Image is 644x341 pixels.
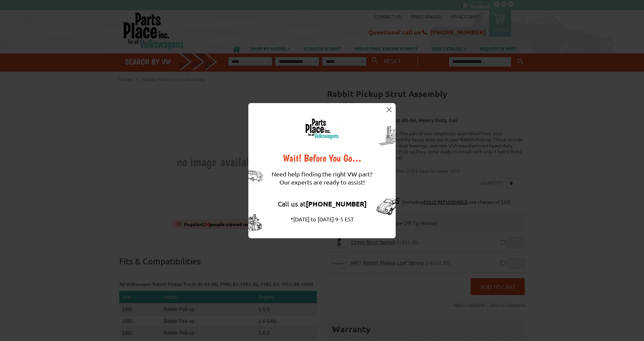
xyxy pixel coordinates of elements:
[272,163,372,193] div: Need help finding the right VW part? Our experts are ready to assist!
[305,118,339,140] img: logo
[272,215,372,223] div: *[DATE] to [DATE] 9-5 EST
[272,153,372,163] div: Wait! Before You Go…
[387,107,392,112] img: close
[306,199,367,208] strong: [PHONE_NUMBER]
[278,199,367,208] a: Call us at[PHONE_NUMBER]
